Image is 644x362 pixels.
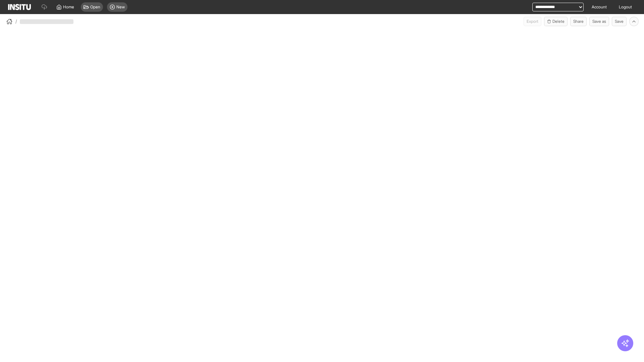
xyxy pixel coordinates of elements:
[544,17,568,26] button: Delete
[524,17,541,26] button: Export
[63,4,74,10] span: Home
[589,17,609,26] button: Save as
[90,4,100,10] span: Open
[5,17,17,25] button: /
[116,4,125,10] span: New
[570,17,587,26] button: Share
[612,17,627,26] button: Save
[8,4,31,10] img: Logo
[15,18,17,25] span: /
[524,17,541,26] span: Can currently only export from Insights reports.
